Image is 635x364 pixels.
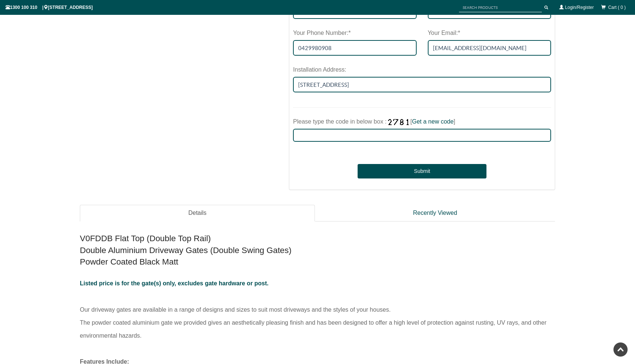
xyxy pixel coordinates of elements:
[80,277,555,355] p: Our driveway gates are available in a range of designs and sizes to suit most driveways and the s...
[428,26,460,40] label: Your Email:*
[293,63,346,77] label: Installation Address:
[6,5,93,10] span: 1300 100 310 | [STREET_ADDRESS]
[565,5,594,10] a: Login/Register
[315,205,555,222] a: Recently Viewed
[358,164,486,179] button: Submit
[80,233,555,268] h2: V0FDDB Flat Top (Double Top Rail) Double Aluminium Driveway Gates (Double Swing Gates) Powder Coa...
[293,26,351,40] label: Your Phone Number:*
[412,118,454,125] a: Get a new code
[387,119,410,125] img: Click here for another number
[80,280,268,286] span: Listed price is for the gate(s) only, excludes gate hardware or post.
[459,3,542,12] input: SEARCH PRODUCTS
[80,205,315,222] a: Details
[293,115,455,129] label: Please type the code in below box : [ ]
[486,165,635,338] iframe: LiveChat chat widget
[608,5,626,10] span: Cart ( 0 )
